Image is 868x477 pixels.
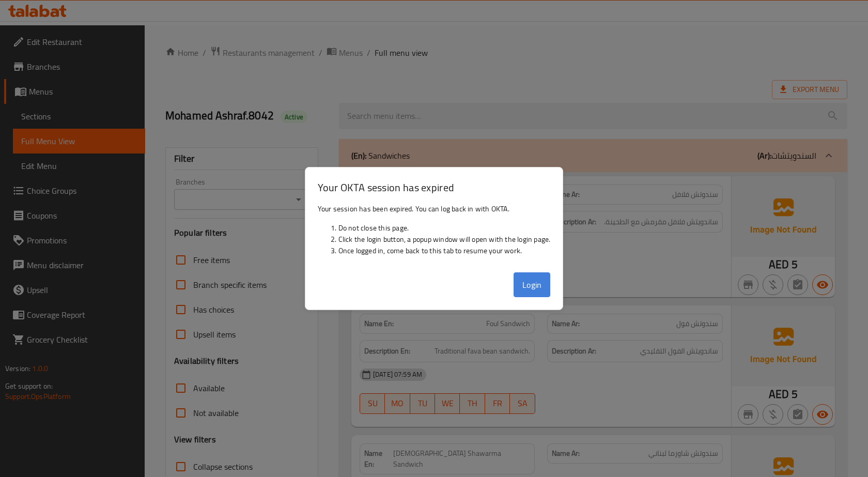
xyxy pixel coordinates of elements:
h3: Your OKTA session has expired [318,180,551,195]
button: Login [514,272,551,297]
div: Your session has been expired. You can log back in with OKTA. [305,199,563,268]
li: Once logged in, come back to this tab to resume your work. [338,245,551,256]
li: Click the login button, a popup window will open with the login page. [338,234,551,245]
li: Do not close this page. [338,222,551,234]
